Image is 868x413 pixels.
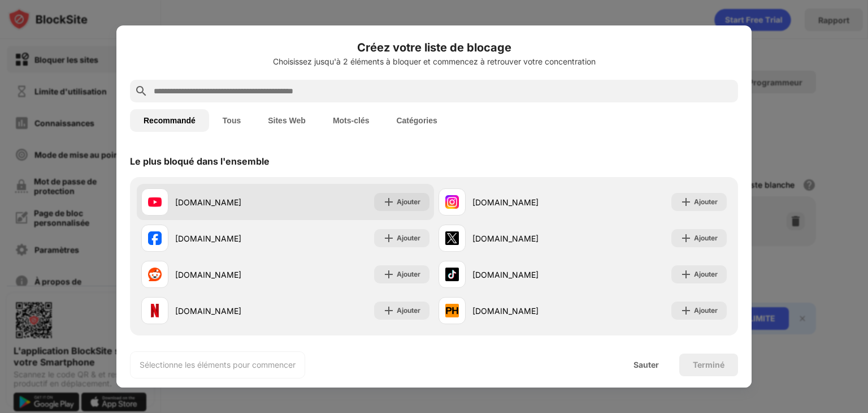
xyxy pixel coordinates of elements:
font: [DOMAIN_NAME] [472,197,539,207]
img: favicons [445,304,459,317]
font: [DOMAIN_NAME] [472,270,539,279]
font: Sites Web [268,116,306,125]
font: Créez votre liste de blocage [357,41,511,54]
font: Mots-clés [333,116,370,125]
font: Catégories [396,116,437,125]
font: Choisissez jusqu'à 2 éléments à bloquer et commencez à retrouver votre concentration [273,57,596,66]
font: [DOMAIN_NAME] [175,306,241,316]
font: Ajouter [694,306,718,315]
button: Catégories [383,109,450,132]
img: favicons [148,231,162,245]
font: Ajouter [694,234,718,242]
font: [DOMAIN_NAME] [175,234,241,243]
font: Sauter [633,360,659,369]
font: Tous [223,116,241,125]
font: Ajouter [397,306,420,315]
font: Ajouter [694,197,718,206]
font: Ajouter [397,270,420,278]
button: Tous [209,109,254,132]
img: favicons [445,195,459,209]
font: [DOMAIN_NAME] [175,270,241,279]
button: Recommandé [130,109,209,132]
font: Ajouter [397,234,420,242]
img: search.svg [134,84,148,98]
font: Sélectionne les éléments pour commencer [140,360,296,369]
font: [DOMAIN_NAME] [472,234,539,243]
font: Ajouter [694,270,718,278]
img: favicons [445,231,459,245]
font: [DOMAIN_NAME] [175,197,241,207]
font: Terminé [693,360,724,369]
font: [DOMAIN_NAME] [472,306,539,316]
font: Ajouter [397,197,420,206]
font: Recommandé [144,116,196,125]
img: favicons [148,195,162,209]
button: Sites Web [254,109,319,132]
button: Mots-clés [319,109,383,132]
img: favicons [445,268,459,281]
font: Le plus bloqué dans l'ensemble [130,156,270,167]
img: favicons [148,304,162,317]
img: favicons [148,268,162,281]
